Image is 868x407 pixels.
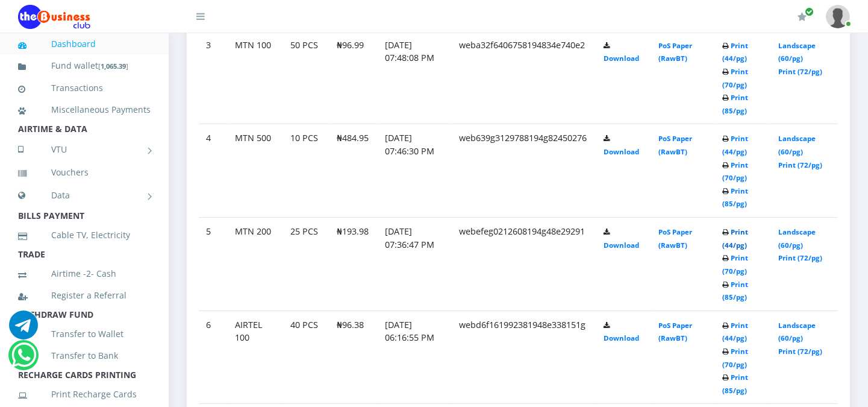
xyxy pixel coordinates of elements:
td: 5 [199,218,228,311]
a: Print (70/pg) [722,160,748,183]
td: ₦193.98 [329,218,378,311]
td: web639g3129788194g82450276 [452,124,596,218]
a: Transfer to Bank [18,342,151,370]
a: Download [604,241,639,250]
a: Cable TV, Electricity [18,221,151,249]
i: Renew/Upgrade Subscription [798,12,807,22]
a: Airtime -2- Cash [18,260,151,288]
b: 1,065.39 [101,62,126,71]
a: Transactions [18,74,151,102]
td: 25 PCS [283,218,329,311]
td: 6 [199,311,228,404]
a: Landscape (60/pg) [778,134,816,156]
a: Print (72/pg) [778,67,822,76]
td: [DATE] 07:46:30 PM [378,124,452,218]
a: Transfer to Wallet [18,320,151,348]
small: [ ] [98,62,128,71]
td: ₦484.95 [329,124,378,218]
a: Print (85/pg) [722,93,748,115]
td: 3 [199,31,228,124]
td: 10 PCS [283,124,329,218]
a: Miscellaneous Payments [18,96,151,124]
a: Dashboard [18,30,151,58]
a: Landscape (60/pg) [778,321,816,343]
td: 50 PCS [283,31,329,124]
a: Print (70/pg) [722,253,748,276]
a: Print (44/pg) [722,41,748,63]
a: Download [604,147,639,156]
a: PoS Paper (RawBT) [658,321,692,343]
a: Print (72/pg) [778,347,822,356]
td: webd6f161992381948e338151g [452,311,596,404]
img: User [826,5,850,28]
a: PoS Paper (RawBT) [658,41,692,63]
td: 40 PCS [283,311,329,404]
td: webefeg0212608194g48e29291 [452,218,596,311]
td: MTN 500 [228,124,283,218]
a: Print (72/pg) [778,160,822,169]
img: Logo [18,5,90,29]
a: Print (70/pg) [722,67,748,89]
a: Chat for support [11,350,36,370]
a: Print (70/pg) [722,347,748,369]
td: 4 [199,124,228,218]
a: Print (44/pg) [722,134,748,156]
a: Chat for support [9,320,38,339]
a: Download [604,333,639,342]
td: ₦96.38 [329,311,378,404]
a: Print (44/pg) [722,227,748,250]
a: Register a Referral [18,282,151,309]
a: Download [604,54,639,63]
td: MTN 200 [228,218,283,311]
a: Landscape (60/pg) [778,41,816,63]
a: Vouchers [18,159,151,186]
a: VTU [18,134,151,165]
a: Print (85/pg) [722,186,748,209]
td: MTN 100 [228,31,283,124]
td: AIRTEL 100 [228,311,283,404]
td: [DATE] 06:16:55 PM [378,311,452,404]
a: PoS Paper (RawBT) [658,227,692,250]
a: Print (85/pg) [722,280,748,302]
span: Renew/Upgrade Subscription [805,7,814,16]
a: Print (44/pg) [722,321,748,343]
a: Data [18,180,151,210]
td: [DATE] 07:36:47 PM [378,218,452,311]
a: Fund wallet[1,065.39] [18,52,151,80]
a: Print (72/pg) [778,253,822,262]
a: PoS Paper (RawBT) [658,134,692,156]
td: weba32f6406758194834e740e2 [452,31,596,124]
td: ₦96.99 [329,31,378,124]
a: Print (85/pg) [722,373,748,395]
a: Landscape (60/pg) [778,227,816,250]
td: [DATE] 07:48:08 PM [378,31,452,124]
